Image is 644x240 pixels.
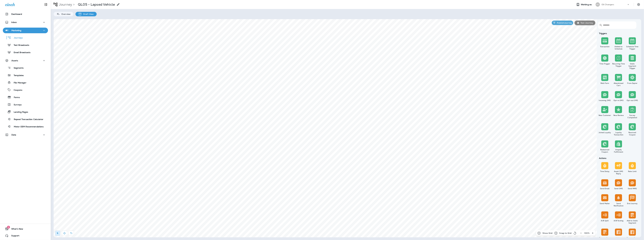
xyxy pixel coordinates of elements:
[3,233,48,238] button: Support
[3,80,48,85] button: File Manager
[575,21,595,25] button: Test Journey
[3,87,48,93] button: Coupons
[3,102,48,107] button: Surveys
[598,220,611,222] div: A/B Split
[598,149,611,153] div: Redeemed Coupon
[626,187,639,190] div: Send MMS
[11,51,30,54] p: Email Broadcasts
[598,63,611,65] div: Time Trigger
[3,124,48,129] button: Motor OEM Recommendations
[598,187,611,190] div: Send Email
[598,170,611,173] div: Time Delay
[598,202,611,205] div: Send Mailer
[612,131,625,136] div: Loyalty Transaction
[72,2,74,7] p: >
[3,19,48,25] button: Inbox
[612,202,625,207] div: Send Notification
[3,72,48,78] button: Templates
[612,170,625,175] div: Await SMS Reply
[11,44,29,47] p: Text Broadcasts
[11,59,18,62] p: Assets
[612,63,625,67] div: Recurring Time Trigger
[626,63,639,69] div: Static Segment Trigger
[612,82,625,87] div: Abandoned Cart
[42,2,50,7] button: Collapse Sidebar
[11,96,20,99] p: Forms
[11,29,21,32] p: Marketing
[11,37,23,39] p: Journeys
[579,22,593,24] p: Test Journey
[626,114,639,119] div: Survey Completed
[11,134,16,136] p: Data
[626,131,639,136] div: Received Coupon
[3,226,48,232] button: 6What's New
[82,13,94,15] p: Draft View
[598,99,611,102] div: Incoming SMS
[584,232,590,234] p: 100 %
[8,235,19,238] span: Support
[542,232,552,234] p: Show Grid
[598,114,611,116] div: New Customer
[3,94,48,100] button: Forms
[11,118,43,121] p: Repeat Transaction Calculator
[11,82,26,84] p: File Manager
[11,13,22,15] p: Dashboard
[598,45,611,48] div: Transaction
[7,226,10,229] span: 6
[596,2,600,7] div: OC
[602,3,614,6] p: Oil Changers
[11,89,22,92] p: Coupons
[612,114,625,116] div: New Review
[11,125,44,128] p: Motor OEM Recommendations
[58,2,72,7] p: Journey
[612,220,625,222] div: A/B Testing
[636,2,641,7] button: Settings
[11,111,28,114] p: Landing Pages
[612,149,625,153] div: Shopify Fulfillment
[598,32,639,35] div: Triggers
[581,3,593,6] span: Working as:
[598,131,611,134] div: Joined Loyalty
[626,170,639,173] div: Rate Limit
[11,104,22,106] p: Surveys
[626,82,639,84] div: From Zapier
[556,22,572,24] p: Publish Journey
[78,2,115,7] p: QL05 - Lapsed Vehicle
[3,116,48,122] button: Repeat Transaction Calculator
[3,58,48,63] button: Assets
[8,228,23,231] span: What's New
[612,99,625,102] div: Opt-in SMS
[3,109,48,115] button: Landing Pages
[3,65,48,71] button: Segments
[598,157,639,159] div: Actions
[11,74,24,77] p: Templates
[552,21,573,25] button: PublishJourney
[3,11,48,17] button: Dashboard
[11,21,17,23] p: Inbox
[612,187,625,190] div: Send SMS
[626,202,639,205] div: End Journey
[612,45,625,50] div: Added to Schedule
[626,99,639,102] div: Opt-out SMS
[3,132,48,138] button: Data
[60,13,71,15] p: Overview
[3,35,48,41] button: Journeys
[626,45,639,50] div: Schedule Time Trigger
[11,67,24,70] p: Segments
[598,82,611,84] div: Web Form
[626,220,639,224] div: Add to Static Segment
[3,49,48,55] button: Email Broadcasts
[3,28,48,33] button: Marketing
[3,42,48,48] button: Text Broadcasts
[559,232,572,234] p: Snap to Grid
